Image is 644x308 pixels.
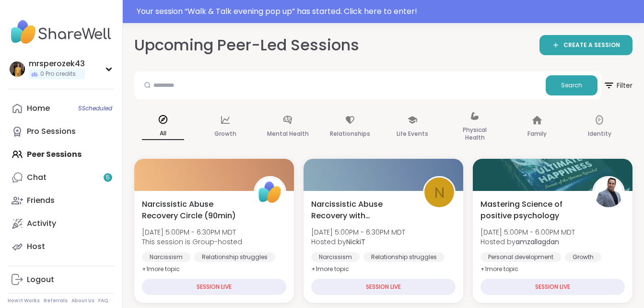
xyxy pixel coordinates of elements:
div: Growth [565,252,601,262]
span: [DATE] 5:00PM - 6:30PM MDT [311,227,405,237]
p: Mental Health [267,128,309,140]
div: Narcissism [311,252,360,262]
div: Relationship struggles [194,252,275,262]
p: Growth [214,128,236,140]
span: Filter [603,74,632,97]
img: ShareWell [255,178,285,207]
span: 5 Scheduled [78,105,112,112]
a: Chat5 [8,166,115,189]
span: [DATE] 5:00PM - 6:30PM MDT [142,227,242,237]
div: Logout [27,274,54,285]
div: Pro Sessions [27,126,76,137]
b: NickiT [346,237,365,247]
div: mrsperozek43 [29,59,85,69]
b: amzallagdan [515,237,559,247]
span: Search [561,81,582,90]
a: Activity [8,212,115,235]
div: Relationship struggles [363,252,445,262]
a: Host [8,235,115,258]
p: Family [527,128,547,140]
span: 0 Pro credits [40,70,76,78]
a: Friends [8,189,115,212]
div: Activity [27,218,56,229]
a: FAQ [98,297,108,304]
span: Hosted by [311,237,405,247]
img: ShareWell Nav Logo [8,15,115,49]
span: N [434,181,445,204]
a: CREATE A SESSION [539,35,632,55]
div: SESSION LIVE [142,279,286,295]
span: CREATE A SESSION [563,41,620,49]
div: SESSION LIVE [480,279,625,295]
button: Search [546,75,597,95]
p: Life Events [397,128,428,140]
a: Pro Sessions [8,120,115,143]
div: Narcissism [142,252,190,262]
p: Physical Health [454,124,496,143]
span: Mastering Science of positive psychology [480,199,582,222]
p: Identity [588,128,611,140]
span: This session is Group-hosted [142,237,242,247]
span: 5 [106,174,110,182]
div: Chat [27,172,47,183]
span: Hosted by [480,237,575,247]
a: About Us [71,297,94,304]
span: Narcissistic Abuse Recovery with [DEMOGRAPHIC_DATA] [311,199,412,222]
img: amzallagdan [594,178,623,207]
a: Referrals [44,297,68,304]
p: All [142,128,184,140]
div: Home [27,103,50,114]
div: Your session “ Walk & Talk evening pop up ” has started. Click here to enter! [137,6,638,17]
span: Narcissistic Abuse Recovery Circle (90min) [142,199,243,222]
a: Logout [8,268,115,291]
a: How It Works [8,297,40,304]
div: SESSION LIVE [311,279,456,295]
div: Host [27,241,45,252]
h2: Upcoming Peer-Led Sessions [134,35,359,56]
button: Filter [603,71,632,99]
a: Home5Scheduled [8,97,115,120]
img: mrsperozek43 [10,61,25,77]
span: [DATE] 5:00PM - 6:00PM MDT [480,227,575,237]
div: Personal development [480,252,561,262]
p: Relationships [330,128,370,140]
div: Friends [27,195,55,206]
